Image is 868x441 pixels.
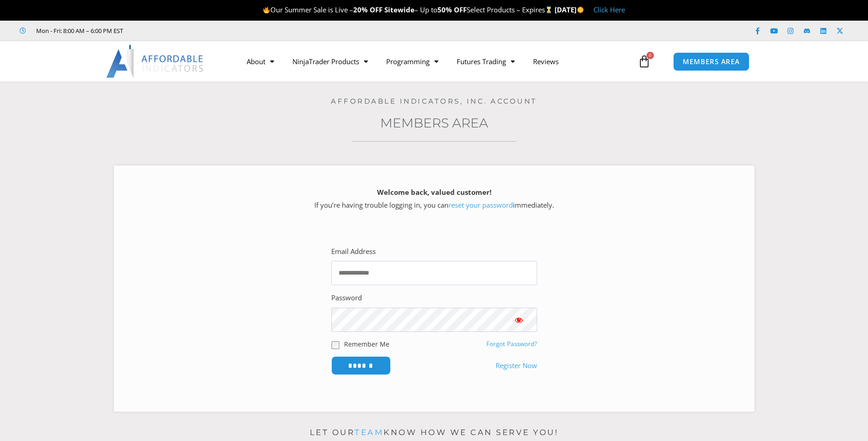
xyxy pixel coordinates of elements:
[136,26,273,35] iframe: Customer reviews powered by Trustpilot
[263,5,555,14] span: Our Summer Sale is Live – – Up to Select Products – Expires
[384,5,415,14] strong: Sitewide
[377,51,447,72] a: Programming
[237,51,636,72] nav: Menu
[380,115,488,131] a: Members Area
[355,428,383,437] a: team
[448,200,513,209] a: reset your password
[34,25,123,36] span: Mon - Fri: 8:00 AM – 6:00 PM EST
[673,52,749,71] a: MEMBERS AREA
[263,6,270,13] img: 🔥
[647,52,654,59] span: 0
[353,5,383,14] strong: 20% OFF
[501,308,537,332] button: Show password
[331,97,537,105] a: Affordable Indicators, Inc. Account
[555,5,584,14] strong: [DATE]
[577,6,584,13] img: 🌞
[524,51,568,72] a: Reviews
[624,48,664,75] a: 0
[114,425,755,440] p: Let our know how we can serve you!
[683,58,740,65] span: MEMBERS AREA
[283,51,377,72] a: NinjaTrader Products
[437,5,467,14] strong: 50% OFF
[545,6,552,13] img: ⌛
[486,340,537,348] a: Forgot Password?
[331,292,362,304] label: Password
[496,359,537,372] a: Register Now
[237,51,283,72] a: About
[447,51,524,72] a: Futures Trading
[344,339,389,349] label: Remember Me
[331,245,376,258] label: Email Address
[377,187,491,197] strong: Welcome back, valued customer!
[106,45,205,78] img: LogoAI | Affordable Indicators – NinjaTrader
[130,186,739,212] p: If you’re having trouble logging in, you can immediately.
[593,5,625,14] a: Click Here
